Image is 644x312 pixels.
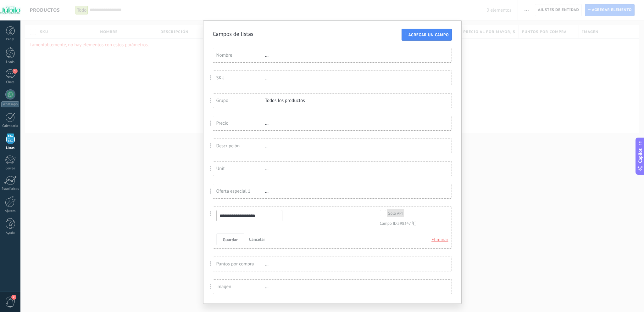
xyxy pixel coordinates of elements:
span: Eliminar [431,234,448,246]
div: SKU [216,75,265,81]
div: WhatsApp [1,101,19,107]
span: Agregar un campo [408,33,449,37]
div: Listas [1,146,19,150]
div: ... [265,188,306,194]
div: Panel [1,37,19,42]
div: Solo API [388,210,403,217]
button: Cancelar [247,233,268,245]
div: ... [265,52,306,58]
div: Leads [1,60,19,64]
div: Puntos por compra [216,261,265,267]
div: Calendario [1,124,19,128]
div: ... [265,75,306,81]
div: Estadísticas [1,187,19,191]
span: 598347 [397,221,416,226]
div: ... [265,120,306,126]
span: 1 [13,69,18,74]
div: Grupo [216,98,265,104]
div: Ayuda [1,231,19,235]
span: Cancelar [249,236,265,242]
div: Chats [1,80,19,84]
span: Guardar [223,237,238,242]
div: Imagen [216,284,265,290]
div: Campos de listas [213,30,452,37]
div: ... [265,261,306,267]
button: Agregar un campo [402,29,452,41]
div: Precio [216,120,265,126]
span: Copilot [637,148,643,163]
div: Correo [1,167,19,171]
div: Oferta especial 1 [216,188,265,194]
div: ... [265,166,306,172]
div: Ajustes [1,209,19,213]
div: Descripción [216,143,265,149]
div: ... [265,143,306,149]
div: Todos los productos [265,98,306,104]
div: Unit [216,166,265,172]
div: ... [265,284,306,290]
button: Guardar [216,233,244,245]
div: Nombre [216,52,265,58]
span: 7 [11,295,16,300]
div: Campo ID: [380,221,440,226]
